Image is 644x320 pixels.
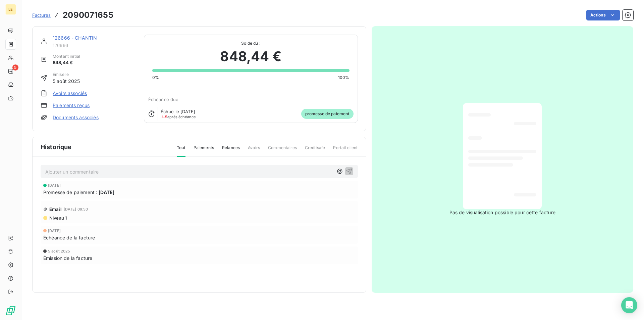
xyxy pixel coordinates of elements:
[248,145,260,156] span: Avoirs
[48,249,70,253] span: 5 août 2025
[586,10,620,20] button: Actions
[621,297,637,313] div: Open Intercom Messenger
[449,209,555,216] span: Pas de visualisation possible pour cette facture
[222,145,240,156] span: Relances
[53,78,80,85] span: 5 août 2025
[194,145,214,156] span: Paiements
[148,97,179,102] span: Échéance due
[177,145,185,157] span: Tout
[161,109,195,114] span: Échue le [DATE]
[43,234,95,241] span: Échéance de la facture
[49,215,67,221] span: Niveau 1
[48,229,61,233] span: [DATE]
[152,40,350,46] span: Solde dû :
[53,72,80,78] span: Émise le
[53,114,99,121] a: Documents associés
[43,255,92,262] span: Émission de la facture
[41,142,72,151] span: Historique
[5,4,16,15] div: LE
[12,64,18,71] span: 5
[32,12,51,18] span: Factures
[152,75,159,81] span: 0%
[53,59,80,66] span: 848,44 €
[53,102,90,109] a: Paiements reçus
[32,12,51,18] a: Factures
[305,145,325,156] span: Creditsafe
[53,35,97,41] a: 126666 - CHANTIN
[63,9,113,21] h3: 2090071655
[53,43,136,48] span: 126666
[99,189,114,196] span: [DATE]
[338,75,350,81] span: 100%
[43,189,97,196] span: Promesse de paiement :
[48,183,61,187] span: [DATE]
[53,53,80,59] span: Montant initial
[161,115,196,119] span: après échéance
[5,305,16,316] img: Logo LeanPay
[301,109,354,119] span: promesse de paiement
[161,115,167,119] span: J+5
[333,145,358,156] span: Portail client
[268,145,297,156] span: Commentaires
[220,46,281,66] span: 848,44 €
[49,207,62,212] span: Email
[64,207,88,211] span: [DATE] 09:50
[53,90,87,97] a: Avoirs associés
